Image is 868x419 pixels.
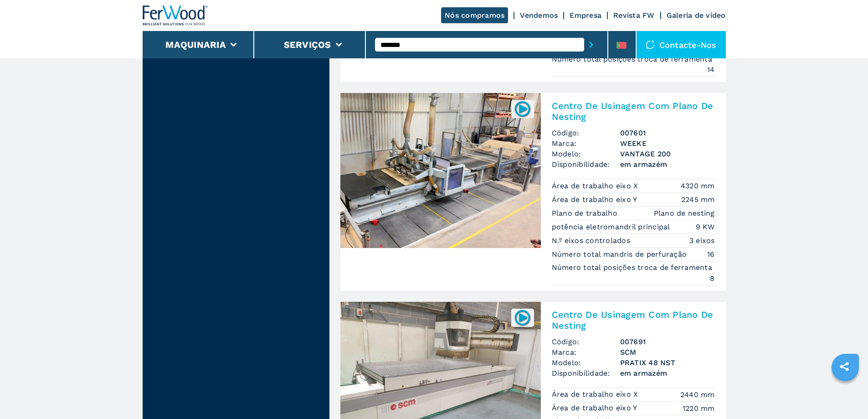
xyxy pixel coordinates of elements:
span: Modelo: [552,149,620,159]
img: 007691 [514,309,531,326]
em: 2440 mm [680,389,715,400]
span: em armazém [620,159,715,170]
span: em armazém [620,368,715,378]
a: Centro De Usinagem Com Plano De Nesting WEEKE VANTAGE 200007601Centro De Usinagem Com Plano De Ne... [340,93,726,290]
em: 1220 mm [683,403,715,414]
a: Galeria de vídeo [667,11,726,20]
em: Plano de nesting [654,208,715,218]
button: submit-button [584,34,598,55]
img: Centro De Usinagem Com Plano De Nesting WEEKE VANTAGE 200 [340,93,541,248]
img: 007601 [514,100,531,118]
span: Código: [552,336,620,347]
em: 9 KW [696,222,715,232]
p: Área de trabalho eixo Y [552,403,640,413]
h3: WEEKE [620,138,715,149]
h3: PRATIX 48 NST [620,357,715,368]
em: 14 [707,64,715,75]
span: Disponibilidade: [552,159,620,170]
a: Empresa [570,11,601,20]
span: Marca: [552,347,620,357]
a: Vendemos [520,11,558,20]
a: sharethis [833,355,856,378]
span: Código: [552,128,620,138]
p: Plano de trabalho [552,208,620,218]
p: Número total posições troca de ferramenta [552,263,715,273]
em: 8 [710,273,714,284]
h2: Centro De Usinagem Com Plano De Nesting [552,309,715,331]
iframe: Chat [829,378,861,412]
a: Revista FW [613,11,655,20]
p: Área de trabalho eixo Y [552,195,640,205]
p: Número total mandris de perfuração [552,249,689,259]
h3: VANTAGE 200 [620,149,715,159]
span: Marca: [552,138,620,149]
em: 16 [707,249,715,259]
p: Área de trabalho eixo X [552,389,641,399]
h2: Centro De Usinagem Com Plano De Nesting [552,100,715,122]
span: Modelo: [552,357,620,368]
img: Ferwood [143,5,208,26]
em: 3 eixos [689,235,715,246]
p: Número total posições troca de ferramenta [552,54,715,64]
button: Maquinaria [165,39,226,50]
a: Nós compramos [441,7,508,23]
em: 4320 mm [681,181,715,191]
button: Serviços [284,39,331,50]
h3: 007601 [620,128,715,138]
img: Contacte-nos [646,40,655,49]
h3: 007691 [620,336,715,347]
p: Área de trabalho eixo X [552,181,641,191]
span: Disponibilidade: [552,368,620,378]
p: N.º eixos controlados [552,236,633,246]
div: Contacte-nos [637,31,726,58]
p: potência eletromandril principal [552,222,673,232]
h3: SCM [620,347,715,357]
em: 2245 mm [681,194,715,205]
